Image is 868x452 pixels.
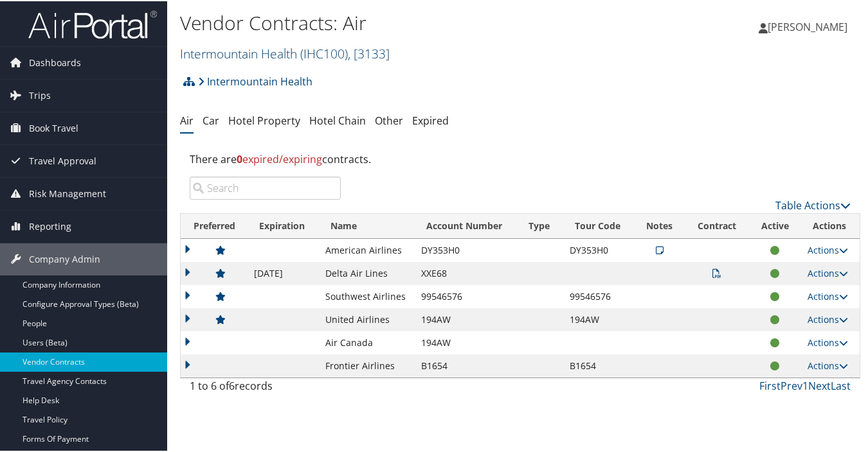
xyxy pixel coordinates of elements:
a: Intermountain Health [180,44,390,61]
th: Name: activate to sort column ascending [319,213,415,238]
a: Table Actions [775,197,851,211]
a: [PERSON_NAME] [759,6,860,45]
td: XXE68 [415,261,517,284]
span: Reporting [29,209,71,241]
span: expired/expiring [237,151,322,165]
th: Preferred: activate to sort column ascending [181,213,248,238]
a: Actions [808,358,848,370]
th: Type: activate to sort column ascending [517,213,563,238]
td: Frontier Airlines [319,353,415,376]
span: Dashboards [29,46,81,78]
h1: Vendor Contracts: Air [180,8,633,35]
td: United Airlines [319,307,415,330]
th: Account Number: activate to sort column ascending [415,213,517,238]
input: Search [190,175,341,198]
td: DY353H0 [415,238,517,261]
a: Expired [412,112,449,126]
td: American Airlines [319,238,415,261]
a: Hotel Chain [309,112,366,126]
th: Expiration: activate to sort column ascending [248,213,318,238]
div: There are contracts. [180,141,860,175]
a: Intermountain Health [198,67,312,93]
a: Prev [781,378,802,392]
img: airportal-logo.png [28,8,157,39]
td: [DATE] [248,261,318,284]
td: Delta Air Lines [319,261,415,284]
a: Actions [808,312,848,324]
a: Actions [808,266,848,278]
a: Actions [808,243,848,255]
a: Last [831,378,851,392]
strong: 0 [237,151,242,165]
td: 194AW [415,307,517,330]
span: 6 [229,378,235,392]
span: ( IHC100 ) [300,44,348,61]
span: Risk Management [29,177,106,209]
a: First [759,378,781,392]
span: Travel Approval [29,144,96,176]
a: Actions [808,289,848,301]
th: Notes: activate to sort column ascending [634,213,685,238]
span: Trips [29,78,51,110]
td: 194AW [415,330,517,353]
div: 1 to 6 of records [190,377,341,399]
a: Car [203,112,219,126]
th: Actions [801,213,860,238]
span: [PERSON_NAME] [768,19,847,33]
td: Southwest Airlines [319,284,415,307]
a: Air [180,112,194,126]
span: Company Admin [29,242,100,274]
td: 194AW [563,307,634,330]
th: Active: activate to sort column ascending [749,213,802,238]
td: DY353H0 [563,238,634,261]
span: Book Travel [29,111,78,143]
td: 99546576 [415,284,517,307]
th: Tour Code: activate to sort column ascending [563,213,634,238]
td: B1654 [563,353,634,376]
td: Air Canada [319,330,415,353]
span: , [ 3133 ] [348,44,390,61]
td: B1654 [415,353,517,376]
td: 99546576 [563,284,634,307]
a: Actions [808,335,848,347]
a: Hotel Property [228,112,300,126]
a: Next [808,378,831,392]
a: Other [375,112,403,126]
th: Contract: activate to sort column ascending [685,213,748,238]
a: 1 [802,378,808,392]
